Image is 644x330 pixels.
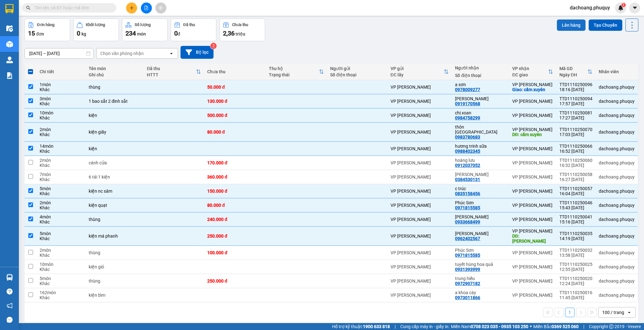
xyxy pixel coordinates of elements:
div: kiện má phanh [89,234,141,239]
div: 0984758299 [455,115,480,120]
div: Khác [40,191,82,196]
div: Giao: cẩm xuyên [512,87,553,92]
div: 3 món [40,96,82,101]
div: VP [PERSON_NAME] [391,264,449,269]
div: phương hoan [455,172,506,177]
div: 2 món [40,248,82,253]
strong: 0369 525 060 [552,324,579,329]
span: aim [158,6,163,10]
div: dachoang.phuquy [599,174,635,179]
span: Miền Bắc [533,323,579,330]
div: 0973011866 [455,295,480,300]
div: Ngày ĐH [559,72,587,77]
div: 0912037052 [455,163,480,168]
div: 17:57 [DATE] [559,101,592,106]
img: icon-new-feature [618,5,624,11]
div: 15:16 [DATE] [559,219,592,224]
span: triệu [236,31,245,36]
div: VP [PERSON_NAME] [391,113,449,118]
div: c trúc [455,186,506,191]
div: VP [PERSON_NAME] [512,82,553,87]
div: DĐ: Hương Khê [512,234,553,244]
div: dachoang.phuquy [599,113,635,118]
div: dachoang.phuquy [599,85,635,90]
div: kiện giấy [89,129,141,135]
div: TTD1110250016 [559,290,592,295]
div: 5 món [40,231,82,236]
div: HTTT [147,72,196,77]
div: 2 món [40,200,82,205]
div: TTD1110250020 [559,276,592,281]
div: Khối lượng [86,23,105,27]
span: 15 [28,30,35,37]
div: 80.000 đ [207,129,262,135]
div: 2 món [40,158,82,163]
button: Bộ lọc [180,46,214,59]
div: dachoang.phuquy [599,160,635,165]
div: 18:16 [DATE] [559,87,592,92]
div: dachoang.phuquy [599,278,635,283]
div: TTD1110250094 [559,96,592,101]
div: 5 món [40,276,82,281]
div: 10 món [40,110,82,115]
div: Khác [40,149,82,154]
div: VP [PERSON_NAME] [512,189,553,194]
img: warehouse-icon [6,41,13,47]
svg: open [627,310,632,315]
div: TTD1110250046 [559,200,592,205]
div: 250.000 đ [207,234,262,239]
div: kiện nc sâm [89,189,141,194]
div: VP [PERSON_NAME] [391,99,449,104]
div: VP [PERSON_NAME] [391,217,449,222]
span: ⚪️ [530,325,532,328]
sup: 1 [621,3,626,7]
span: 2,36 [223,30,235,37]
div: TTD1110250096 [559,82,592,87]
div: 0835158456 [455,191,480,196]
div: 13:58 [DATE] [559,253,592,258]
div: kiện giỏ [89,264,141,269]
button: plus [126,3,137,14]
div: 5 món [40,186,82,191]
div: 0931393999 [455,267,480,272]
div: VP [PERSON_NAME] [512,217,553,222]
div: Khác [40,87,82,92]
div: VP gửi [391,66,444,71]
div: 240.000 đ [207,217,262,222]
div: Chưa thu [232,23,248,27]
div: Khác [40,205,82,210]
input: Select a date range. [25,48,93,58]
div: 1 bao sắt 2 đinh sắt [89,99,141,104]
button: Khối lượng0kg [73,19,119,41]
img: warehouse-icon [6,274,13,281]
div: Người gửi [330,66,384,71]
div: 17:03 [DATE] [559,132,592,137]
div: a sơn [455,82,506,87]
th: Toggle SortBy [144,63,204,80]
div: tuyết hùng hoa quả [455,262,506,267]
span: plus [130,6,134,10]
div: 250.000 đ [207,278,262,283]
div: VP [PERSON_NAME] [512,203,553,208]
div: kiện bỉm [89,293,141,298]
div: Ghi chú [89,72,141,77]
div: Khác [40,163,82,168]
div: TTD1110250060 [559,158,592,163]
span: 0 [77,30,80,37]
div: cánh cửa [89,160,141,165]
div: 7 món [40,172,82,177]
div: Khác [40,253,82,258]
div: VP [PERSON_NAME] [391,189,449,194]
div: hoàng lưu [455,158,506,163]
span: message [7,317,13,323]
div: 0978009277 [455,87,480,92]
div: VP [PERSON_NAME] [391,129,449,135]
div: 0919170568 [455,101,480,106]
div: TTD1110250057 [559,186,592,191]
div: TTD1110250032 [559,248,592,253]
button: Đơn hàng15đơn [25,19,70,41]
th: Toggle SortBy [387,63,452,80]
div: Đã thu [147,66,196,71]
div: DĐ: cẩm xuyên [512,132,553,137]
div: 0933668499 [455,219,480,224]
